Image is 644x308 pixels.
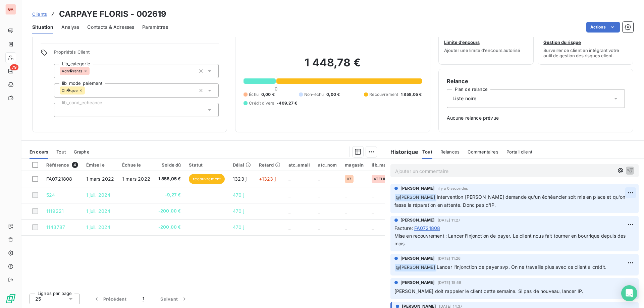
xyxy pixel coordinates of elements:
div: Open Intercom Messenger [621,285,637,301]
img: Logo LeanPay [5,293,16,304]
span: 1 juil. 2024 [86,208,111,214]
span: _ [372,192,374,198]
span: Facture : [394,225,413,232]
span: @ [PERSON_NAME] [395,194,436,201]
span: 1 mars 2022 [86,176,114,182]
span: +1323 j [259,176,276,182]
span: 4 [72,162,78,168]
span: Lancer l'injonction de payer svp. On ne travaille plus avec ce client à crédit. [437,264,607,270]
span: 1119221 [46,208,64,214]
div: magasin [345,162,364,168]
span: Tout [422,149,432,155]
span: Échu [249,91,259,98]
a: Clients [32,11,47,17]
span: _ [345,224,347,230]
span: -9,27 € [158,192,181,198]
div: Référence [46,162,78,168]
span: -409,27 € [277,100,297,106]
div: Émise le [86,162,114,168]
h3: CARPAYE FLORIS - 002619 [59,8,166,20]
button: 1 [135,292,152,306]
span: _ [288,224,290,230]
span: _ [318,176,320,182]
span: 0,00 € [326,91,340,98]
span: Ajouter une limite d’encours autorisé [444,48,520,53]
span: Situation [32,24,53,30]
div: Échue le [122,162,150,168]
span: _ [318,224,320,230]
span: Surveiller ce client en intégrant votre outil de gestion des risques client. [543,48,628,58]
span: 25 [35,296,41,302]
div: atc_email [288,162,310,168]
button: Précédent [85,292,135,306]
span: 07 [347,177,351,181]
button: Suivant [152,292,196,306]
span: ATELIER SAV [374,177,397,181]
span: Liste noire [452,95,477,102]
div: lib_magasin [372,162,399,168]
span: Analyse [61,24,79,30]
span: @ [PERSON_NAME] [395,264,436,271]
span: Paramètres [142,24,168,30]
span: [PERSON_NAME] doit rappeler le client cette semaine. Si pas de nouveau, lancer IP. [394,288,583,294]
span: 1 858,05 € [158,176,181,182]
span: Non-échu [304,91,324,98]
span: Crédit divers [249,100,274,106]
span: [PERSON_NAME] [400,255,435,261]
span: 0,00 € [261,91,275,98]
span: FA0721808 [46,176,72,182]
button: Actions [586,22,620,33]
span: 1 [143,296,144,302]
span: [DATE] 11:27 [438,218,461,222]
span: -200,00 € [158,208,181,214]
span: 470 j [233,208,244,214]
span: 1 858,05 € [401,91,422,98]
div: Statut [189,162,225,168]
span: 470 j [233,224,244,230]
span: [PERSON_NAME] [400,185,435,191]
span: Intervention [PERSON_NAME] demande qu'un échéancier soit mis en place et qu'on fasse la réparatio... [394,194,627,208]
span: 0 [275,86,277,91]
span: 524 [46,192,55,198]
span: recouvrement [189,174,225,184]
span: 1323 j [233,176,247,182]
span: 1143787 [46,224,65,230]
span: _ [318,192,320,198]
h6: Historique [385,148,419,156]
span: _ [345,208,347,214]
div: Délai [233,162,251,168]
div: atc_nom [318,162,337,168]
span: Clients [32,11,47,17]
span: Propriétés Client [54,49,219,59]
span: Gestion du risque [543,40,581,45]
input: Ajouter une valeur [85,87,90,94]
span: [PERSON_NAME] [400,217,435,223]
span: Limite d’encours [444,40,480,45]
button: Limite d’encoursAjouter une limite d’encours autorisé [438,22,534,65]
span: En cours [30,149,48,155]
span: 1 juil. 2024 [86,192,111,198]
span: Tout [56,149,66,155]
input: Ajouter une valeur [90,68,95,74]
span: -200,00 € [158,224,181,231]
span: [DATE] 15:59 [438,281,462,285]
span: Contacts & Adresses [87,24,134,30]
span: Adh�rents [62,69,82,73]
button: Gestion du risqueSurveiller ce client en intégrant votre outil de gestion des risques client. [538,22,633,65]
span: Aucune relance prévue [447,115,625,121]
span: _ [288,192,290,198]
span: _ [288,176,290,182]
span: _ [345,192,347,198]
span: Mise en recouvrement : Lancer l'injonction de payer. Le client nous fait tourner en bourrique dep... [394,233,627,246]
input: Ajouter une valeur [60,107,65,113]
span: _ [288,208,290,214]
span: 470 j [233,192,244,198]
div: Retard [259,162,280,168]
span: Graphe [74,149,90,155]
span: Relances [440,149,460,155]
span: 1 mars 2022 [122,176,150,182]
span: Commentaires [468,149,498,155]
span: [DATE] 11:26 [438,256,461,260]
h6: Relance [447,77,625,85]
div: GA [5,4,16,15]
